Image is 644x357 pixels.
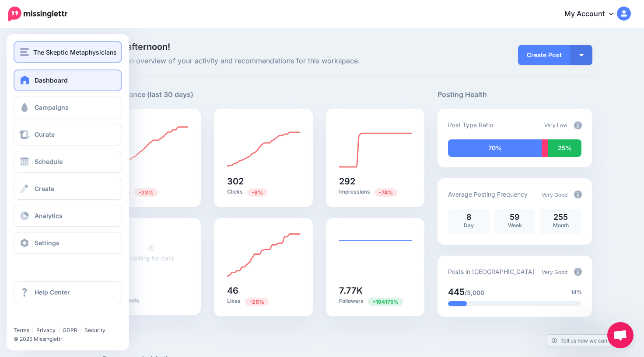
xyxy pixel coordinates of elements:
a: Dashboard [14,69,122,91]
span: Settings [35,239,59,246]
a: My Account [556,3,631,25]
span: Very Good [542,191,567,198]
span: | [58,327,60,333]
p: Post Type Ratio [448,120,493,130]
img: info-circle-grey.png [574,121,582,129]
span: Dashboard [35,76,68,84]
h5: Performance (last 30 days) [102,89,193,100]
div: Open chat [607,322,633,348]
img: arrow-down-white.png [579,54,584,56]
button: The Skeptic Metaphysicians [14,41,122,63]
div: 14% of your posts in the last 30 days have been from Drip Campaigns [448,301,467,306]
p: Average Posting Frequency [448,189,528,199]
p: 8 [452,213,485,221]
img: info-circle-grey.png [574,191,582,198]
p: Likes [227,297,300,305]
div: 25% of your posts in the last 30 days were manually created (i.e. were not from Drip Campaigns or... [548,139,582,157]
p: Impressions [339,188,412,196]
h5: 7.77K [339,286,412,295]
p: 59 [498,213,531,221]
img: info-circle-grey.png [574,268,582,276]
span: Very Low [544,122,567,128]
span: Week [508,222,522,229]
li: © 2025 Missinglettr [14,335,129,343]
p: Posts [115,188,188,196]
a: waiting for data [129,244,174,262]
h5: 174 [115,177,188,186]
span: Here's an overview of your activity and recommendations for this workspace. [102,55,425,67]
a: Security [84,327,105,333]
span: Curate [35,131,55,138]
img: Missinglettr [8,7,67,21]
a: GDPR [63,327,77,333]
a: Create [14,178,122,200]
a: Terms [14,327,29,333]
span: | [32,327,34,333]
span: Create [35,185,54,192]
span: Very Good [542,269,567,275]
h5: 0 [115,286,188,295]
iframe: Twitter Follow Button [14,314,81,323]
img: menu.png [20,48,29,56]
a: Curate [14,124,122,146]
a: Settings [14,232,122,254]
span: Month [553,222,569,229]
a: Analytics [14,205,122,227]
span: Previous period: 4 [368,298,403,306]
p: Posts in [GEOGRAPHIC_DATA] [448,267,535,277]
a: Create Post [518,45,570,65]
span: /3,000 [465,289,484,296]
span: Previous period: 330 [247,188,267,197]
a: Help Center [14,281,122,303]
p: Retweets [115,297,188,304]
a: Privacy [36,327,56,333]
h5: 292 [339,177,412,186]
span: Help Center [35,288,70,296]
div: 70% of your posts in the last 30 days have been from Drip Campaigns [448,139,542,157]
p: Followers [339,297,412,305]
h5: 46 [227,286,300,295]
span: 445 [448,287,465,297]
span: Previous period: 1.11K [374,188,397,197]
span: Good afternoon! [102,42,170,52]
span: Analytics [35,212,63,219]
a: Campaigns [14,97,122,118]
span: | [80,327,82,333]
span: Previous period: 64 [245,298,269,306]
p: Clicks [227,188,300,196]
span: The Skeptic Metaphysicians [33,47,117,57]
span: Day [464,222,474,229]
h5: Posting Health [437,89,592,100]
h5: 302 [227,177,300,186]
span: 14% [571,288,582,297]
a: Schedule [14,151,122,173]
span: Campaigns [35,104,69,111]
p: 255 [544,213,577,221]
span: Schedule [35,158,63,165]
a: Tell us how we can improve [547,335,633,347]
div: 4% of your posts in the last 30 days have been from Curated content [542,139,547,157]
span: Previous period: 226 [134,188,158,197]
